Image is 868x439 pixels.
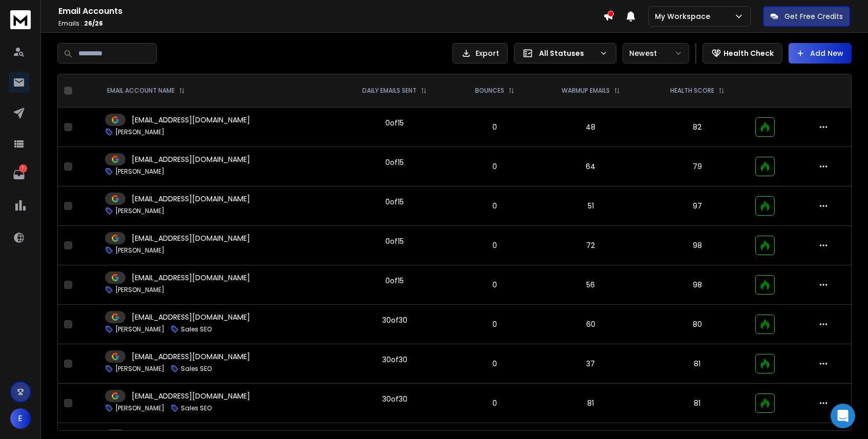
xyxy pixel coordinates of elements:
[536,384,646,423] td: 81
[646,147,749,186] td: 79
[646,226,749,265] td: 98
[646,384,749,423] td: 81
[646,265,749,305] td: 98
[536,265,646,305] td: 56
[58,19,603,28] p: Emails :
[385,118,404,128] div: 0 of 15
[623,43,689,64] button: Newest
[107,87,185,95] div: EMAIL ACCOUNT NAME
[115,168,164,176] p: [PERSON_NAME]
[536,147,646,186] td: 64
[536,344,646,384] td: 37
[10,408,31,429] button: E
[789,43,852,64] button: Add New
[460,319,530,329] p: 0
[181,365,212,373] p: Sales SEO
[132,391,250,401] p: [EMAIL_ADDRESS][DOMAIN_NAME]
[460,201,530,211] p: 0
[460,122,530,132] p: 0
[132,273,250,283] p: [EMAIL_ADDRESS][DOMAIN_NAME]
[181,404,212,412] p: Sales SEO
[460,240,530,250] p: 0
[385,157,404,168] div: 0 of 15
[460,359,530,369] p: 0
[382,354,407,365] div: 30 of 30
[84,19,103,28] span: 26 / 26
[763,6,850,27] button: Get Free Credits
[385,276,404,286] div: 0 of 15
[655,11,714,22] p: My Workspace
[115,128,164,136] p: [PERSON_NAME]
[115,325,164,333] p: [PERSON_NAME]
[475,87,504,95] p: BOUNCES
[362,87,417,95] p: DAILY EMAILS SENT
[132,154,250,164] p: [EMAIL_ADDRESS][DOMAIN_NAME]
[536,186,646,226] td: 51
[724,48,774,58] p: Health Check
[132,312,250,322] p: [EMAIL_ADDRESS][DOMAIN_NAME]
[132,351,250,362] p: [EMAIL_ADDRESS][DOMAIN_NAME]
[382,315,407,325] div: 30 of 30
[536,108,646,147] td: 48
[132,233,250,243] p: [EMAIL_ADDRESS][DOMAIN_NAME]
[670,87,714,95] p: HEALTH SCORE
[460,161,530,172] p: 0
[460,398,530,408] p: 0
[181,325,212,333] p: Sales SEO
[115,365,164,373] p: [PERSON_NAME]
[10,10,31,29] img: logo
[452,43,508,64] button: Export
[115,286,164,294] p: [PERSON_NAME]
[19,164,27,173] p: 1
[115,207,164,215] p: [PERSON_NAME]
[646,344,749,384] td: 81
[536,305,646,344] td: 60
[646,108,749,147] td: 82
[132,115,250,125] p: [EMAIL_ADDRESS][DOMAIN_NAME]
[382,394,407,404] div: 30 of 30
[646,186,749,226] td: 97
[132,194,250,204] p: [EMAIL_ADDRESS][DOMAIN_NAME]
[115,246,164,255] p: [PERSON_NAME]
[9,164,29,185] a: 1
[460,280,530,290] p: 0
[831,404,855,428] div: Open Intercom Messenger
[784,11,843,22] p: Get Free Credits
[385,197,404,207] div: 0 of 15
[58,5,603,17] h1: Email Accounts
[536,226,646,265] td: 72
[539,48,595,58] p: All Statuses
[385,236,404,246] div: 0 of 15
[115,404,164,412] p: [PERSON_NAME]
[702,43,782,64] button: Health Check
[646,305,749,344] td: 80
[562,87,610,95] p: WARMUP EMAILS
